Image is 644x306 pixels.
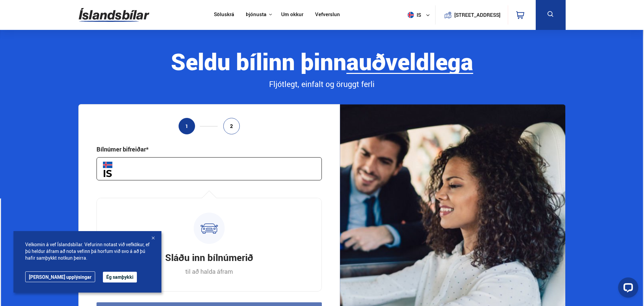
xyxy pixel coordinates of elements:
[79,4,149,26] img: G0Ugv5HjCgRt.svg
[25,241,150,261] span: Velkomin á vef Íslandsbílar. Vefurinn notast við vefkökur, ef þú heldur áfram að nota vefinn þá h...
[246,11,266,18] button: Þjónusta
[315,11,340,18] a: Vefverslun
[25,271,95,282] a: [PERSON_NAME] upplýsingar
[165,251,253,264] h3: Sláðu inn bílnúmerið
[97,145,149,153] div: Bílnúmer bifreiðar*
[346,46,473,77] b: auðveldlega
[457,12,498,18] button: [STREET_ADDRESS]
[78,49,565,74] div: Seldu bílinn þinn
[78,79,565,90] div: Fljótlegt, einfalt og öruggt ferli
[613,275,641,303] iframe: LiveChat chat widget
[408,12,414,18] img: svg+xml;base64,PHN2ZyB4bWxucz0iaHR0cDovL3d3dy53My5vcmcvMjAwMC9zdmciIHdpZHRoPSI1MTIiIGhlaWdodD0iNT...
[405,12,422,18] span: is
[103,272,137,282] button: Ég samþykki
[185,267,233,275] p: til að halda áfram
[214,11,234,18] a: Söluskrá
[185,123,188,129] span: 1
[439,5,504,25] a: [STREET_ADDRESS]
[230,123,233,129] span: 2
[405,5,435,25] button: is
[281,11,303,18] a: Um okkur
